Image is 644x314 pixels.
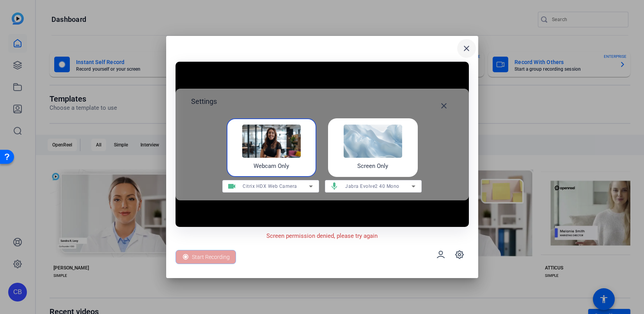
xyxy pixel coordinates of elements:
mat-icon: mic [325,182,344,191]
h4: Screen Only [357,162,388,171]
span: Citrix HDX Web Camera [243,184,297,189]
h4: Webcam Only [254,162,289,171]
mat-icon: close [462,44,471,53]
img: self-record-webcam.png [242,125,301,157]
h2: Settings [191,96,217,115]
mat-icon: videocam [222,182,241,191]
img: self-record-screen.png [344,125,402,157]
mat-icon: close [439,101,449,111]
span: Jabra Evolve2 40 Mono [345,184,399,189]
p: Screen permission denied, please try again [266,232,378,241]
